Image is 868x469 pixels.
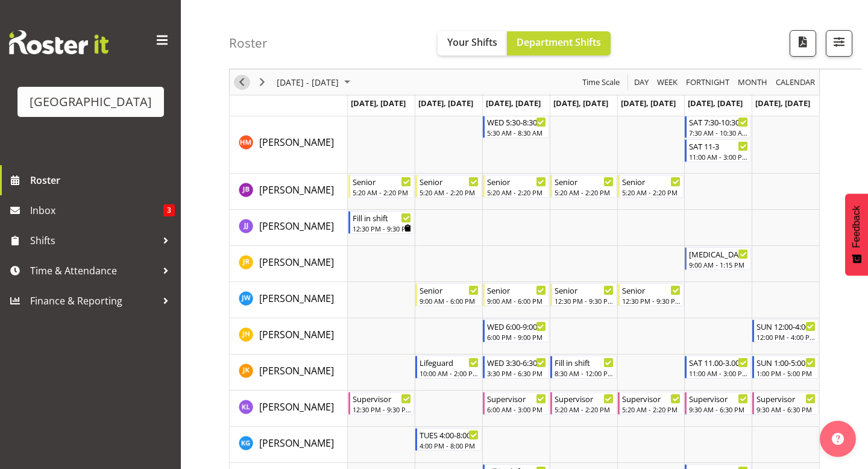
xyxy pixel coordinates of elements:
div: Kate Lawless"s event - Supervisor Begin From Saturday, August 23, 2025 at 9:30:00 AM GMT+12:00 En... [685,392,751,415]
div: 12:30 PM - 9:30 PM [555,296,614,306]
span: Week [656,75,679,90]
span: Your Shifts [447,36,497,49]
td: Joshua Keen resource [230,354,348,391]
a: [PERSON_NAME] [259,219,334,233]
div: WED 5:30-8:30 [487,116,546,128]
td: Jayden Horsley resource [230,318,348,354]
div: Senior [420,284,479,296]
span: [DATE], [DATE] [351,98,406,109]
div: Jason Wong"s event - Senior Begin From Friday, August 22, 2025 at 12:30:00 PM GMT+12:00 Ends At F... [618,283,684,306]
div: Hamish McKenzie"s event - WED 5:30-8:30 Begin From Wednesday, August 20, 2025 at 5:30:00 AM GMT+1... [483,115,549,138]
div: Kate Lawless"s event - Supervisor Begin From Friday, August 22, 2025 at 5:20:00 AM GMT+12:00 Ends... [618,392,684,415]
a: [PERSON_NAME] [259,135,334,150]
div: 9:30 AM - 6:30 PM [689,404,748,414]
div: Supervisor [689,392,748,404]
button: Fortnight [684,75,732,90]
div: 3:30 PM - 6:30 PM [487,368,546,378]
span: [PERSON_NAME] [259,136,334,149]
div: 9:00 AM - 6:00 PM [487,296,546,306]
span: [PERSON_NAME] [259,364,334,377]
div: Senior [420,175,479,187]
div: Fill in shift [555,356,614,368]
td: Kate Lawless resource [230,391,348,427]
td: Hamish McKenzie resource [230,114,348,174]
div: TUES 4:00-8:00 [420,429,479,441]
a: [PERSON_NAME] [259,364,334,378]
span: [DATE], [DATE] [553,98,608,109]
div: Jade Johnson"s event - Fill in shift Begin From Monday, August 18, 2025 at 12:30:00 PM GMT+12:00 ... [348,211,415,234]
div: Joshua Keen"s event - Fill in shift Begin From Thursday, August 21, 2025 at 8:30:00 AM GMT+12:00 ... [550,356,617,379]
td: Jade Johnson resource [230,210,348,246]
a: [PERSON_NAME] [259,183,334,197]
div: Senior [622,284,681,296]
button: Feedback - Show survey [845,194,868,275]
a: [PERSON_NAME] [259,255,334,269]
button: Month [774,75,817,90]
button: August 18 - 24, 2025 [275,75,356,90]
div: 12:30 PM - 9:30 PM [622,296,681,306]
img: help-xxl-2.png [832,433,844,445]
div: Supervisor [487,392,546,404]
span: [DATE] - [DATE] [275,75,340,90]
button: Next [254,75,271,90]
span: Feedback [851,206,862,248]
span: [DATE], [DATE] [755,98,810,109]
div: Jason Wong"s event - Senior Begin From Wednesday, August 20, 2025 at 9:00:00 AM GMT+12:00 Ends At... [483,283,549,306]
div: 5:20 AM - 2:20 PM [555,404,614,414]
td: Jason Wong resource [230,282,348,318]
div: Next [252,69,272,95]
div: Hamish McKenzie"s event - SAT 7:30-10:30 Begin From Saturday, August 23, 2025 at 7:30:00 AM GMT+1... [685,115,751,138]
span: Time & Attendance [30,262,157,280]
div: 8:30 AM - 12:00 PM [555,368,614,378]
button: Your Shifts [438,31,507,55]
div: Lifeguard [420,356,479,368]
div: SAT 7:30-10:30 [689,116,748,128]
button: Time Scale [580,75,622,90]
td: Kylea Gough resource [230,427,348,463]
span: Time Scale [581,75,621,90]
button: Timeline Day [632,75,651,90]
span: Finance & Reporting [30,292,157,310]
div: 5:20 AM - 2:20 PM [487,187,546,197]
img: Rosterit website logo [9,30,108,54]
button: Department Shifts [507,31,611,55]
div: WED 6:00-9:00 [487,320,546,332]
td: Jack Bailey resource [230,174,348,210]
div: Kylea Gough"s event - TUES 4:00-8:00 Begin From Tuesday, August 19, 2025 at 4:00:00 PM GMT+12:00 ... [415,428,482,451]
a: [PERSON_NAME] [259,327,334,342]
div: Joshua Keen"s event - WED 3:30-6:30 Begin From Wednesday, August 20, 2025 at 3:30:00 PM GMT+12:00... [483,356,549,379]
div: 5:20 AM - 2:20 PM [353,187,412,197]
div: WED 3:30-6:30 [487,356,546,368]
a: [PERSON_NAME] [259,291,334,306]
button: Timeline Month [736,75,770,90]
div: Joshua Keen"s event - SAT 11.00-3.00 Begin From Saturday, August 23, 2025 at 11:00:00 AM GMT+12:0... [685,356,751,379]
div: 4:00 PM - 8:00 PM [420,441,479,450]
div: Senior [622,175,681,187]
div: 11:00 AM - 3:00 PM [689,152,748,162]
div: Jack Bailey"s event - Senior Begin From Friday, August 22, 2025 at 5:20:00 AM GMT+12:00 Ends At F... [618,175,684,198]
div: Supervisor [622,392,681,404]
div: Senior [555,175,614,187]
div: Jayden Horsley"s event - WED 6:00-9:00 Begin From Wednesday, August 20, 2025 at 6:00:00 PM GMT+12... [483,319,549,342]
span: [DATE], [DATE] [688,98,743,109]
div: SUN 12:00-4:00 [756,320,816,332]
div: Jack Bailey"s event - Senior Begin From Tuesday, August 19, 2025 at 5:20:00 AM GMT+12:00 Ends At ... [415,175,482,198]
span: Roster [30,171,175,189]
span: [PERSON_NAME] [259,183,334,197]
div: Kate Lawless"s event - Supervisor Begin From Sunday, August 24, 2025 at 9:30:00 AM GMT+12:00 Ends... [752,392,819,415]
a: [PERSON_NAME] [259,436,334,450]
td: Jasika Rohloff resource [230,246,348,282]
div: Senior [487,175,546,187]
a: [PERSON_NAME] [259,400,334,414]
div: Jason Wong"s event - Senior Begin From Tuesday, August 19, 2025 at 9:00:00 AM GMT+12:00 Ends At T... [415,283,482,306]
div: Jack Bailey"s event - Senior Begin From Wednesday, August 20, 2025 at 5:20:00 AM GMT+12:00 Ends A... [483,175,549,198]
button: Previous [234,75,250,90]
div: 9:30 AM - 6:30 PM [756,404,816,414]
span: [DATE], [DATE] [418,98,473,109]
div: Senior [353,175,412,187]
div: Joshua Keen"s event - Lifeguard Begin From Tuesday, August 19, 2025 at 10:00:00 AM GMT+12:00 Ends... [415,356,482,379]
div: Jack Bailey"s event - Senior Begin From Thursday, August 21, 2025 at 5:20:00 AM GMT+12:00 Ends At... [550,175,617,198]
div: Previous [231,69,252,95]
